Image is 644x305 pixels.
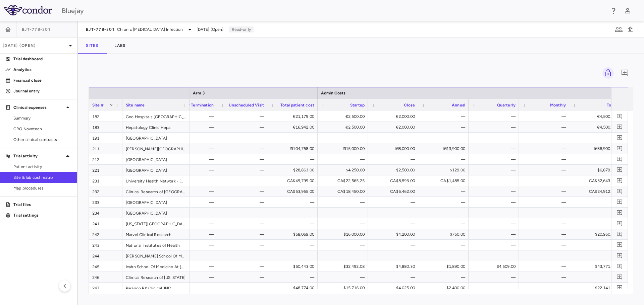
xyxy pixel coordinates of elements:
div: 246 [89,272,122,282]
span: Map procedures [13,185,72,191]
div: — [525,175,566,186]
div: 212 [89,154,122,164]
div: — [475,111,516,122]
div: $16,000.00 [324,229,365,240]
div: — [424,240,465,250]
div: 232 [89,186,122,197]
div: — [173,186,214,197]
span: Annual [452,103,465,107]
span: You do not have permission to lock or unlock grids [600,67,614,79]
div: — [273,272,314,283]
div: €21,179.00 [273,111,314,122]
svg: Add comment [616,145,623,152]
div: €16,942.00 [273,122,314,133]
svg: Add comment [616,263,623,270]
div: $15,716.00 [324,283,365,293]
div: 234 [89,208,122,218]
svg: Add comment [616,167,623,173]
div: — [424,218,465,229]
div: €2,000.00 [374,122,415,133]
div: — [374,272,415,283]
div: — [223,165,264,175]
div: Marvel Clinical Research [122,229,190,239]
button: Add comment [615,144,624,153]
div: — [424,122,465,133]
span: Total [607,103,616,107]
div: $48,774.00 [273,283,314,293]
div: — [273,218,314,229]
div: [GEOGRAPHIC_DATA] [122,165,190,175]
div: — [273,133,314,143]
div: — [173,250,214,261]
div: — [223,186,264,197]
div: — [223,229,264,240]
p: Analytics [13,67,72,73]
p: Clinical expenses [13,104,64,110]
div: CA$24,912.00 [575,186,616,197]
span: BJT-778-301 [86,27,114,32]
div: — [475,122,516,133]
div: — [424,250,465,261]
div: [US_STATE][GEOGRAPHIC_DATA] [122,218,190,229]
div: — [475,143,516,154]
div: 241 [89,218,122,229]
div: Hepatology Clinic Hepa [122,122,190,132]
div: CA$49,799.00 [273,175,314,186]
div: — [374,218,415,229]
div: [GEOGRAPHIC_DATA] [122,154,190,164]
div: ₪104,758.00 [273,143,314,154]
button: Add comment [615,262,624,271]
div: CA$6,462.00 [374,186,415,197]
div: — [575,154,616,165]
div: 221 [89,165,122,175]
button: Add comment [615,251,624,260]
p: Trial files [13,202,72,208]
div: — [324,208,365,218]
div: — [475,154,516,165]
div: $4,200.00 [374,229,415,240]
div: — [223,283,264,293]
div: — [525,229,566,240]
button: Add comment [615,273,624,282]
button: Add comment [615,133,624,142]
div: — [223,218,264,229]
div: — [575,133,616,143]
div: ₪13,900.00 [424,143,465,154]
p: Trial activity [13,153,64,159]
div: $4,880.30 [374,261,415,272]
div: €4,500.00 [575,122,616,133]
div: — [374,208,415,218]
svg: Add comment [616,231,623,237]
div: — [575,250,616,261]
div: Geo Hospitals [GEOGRAPHIC_DATA] [GEOGRAPHIC_DATA] [122,111,190,122]
div: $28,863.00 [273,165,314,175]
div: — [424,272,465,283]
div: — [575,208,616,218]
button: Add comment [619,67,631,79]
div: — [475,272,516,283]
span: Startup [350,103,365,107]
div: — [273,154,314,165]
div: — [173,165,214,175]
button: Add comment [615,198,624,207]
div: CA$8,593.00 [374,175,415,186]
div: — [173,261,214,272]
div: — [374,133,415,143]
div: — [475,250,516,261]
div: 211 [89,143,122,154]
div: — [575,240,616,250]
span: Close [404,103,415,107]
div: $6,879.00 [575,165,616,175]
div: — [173,111,214,122]
div: — [424,186,465,197]
div: — [525,122,566,133]
svg: Add comment [616,252,623,259]
div: — [424,154,465,165]
div: — [223,111,264,122]
div: — [173,197,214,208]
div: — [223,175,264,186]
div: ₪36,900.00 [575,143,616,154]
div: — [223,250,264,261]
div: — [575,197,616,208]
div: [PERSON_NAME] School Of Medicine Of The [GEOGRAPHIC_DATA][US_STATE] [122,250,190,261]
